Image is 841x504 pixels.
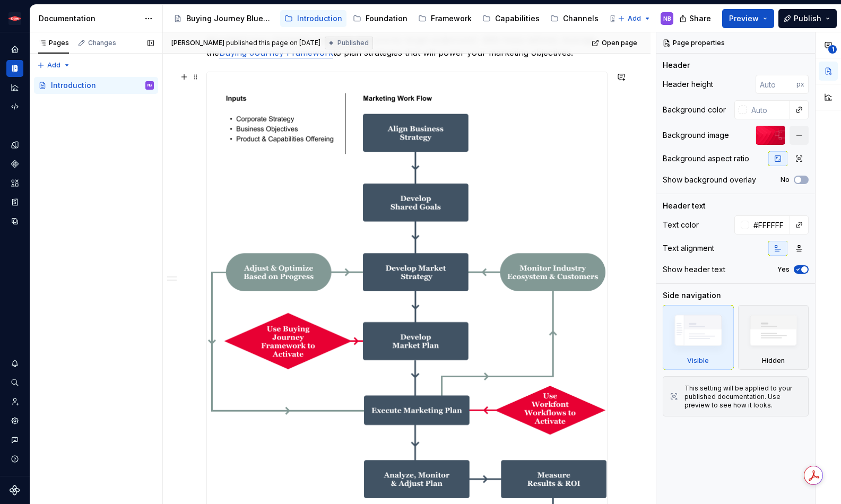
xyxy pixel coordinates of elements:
[6,213,23,230] a: Data sources
[478,10,544,27] a: Capabilities
[366,13,408,24] div: Foundation
[6,79,23,96] a: Analytics
[602,39,637,47] span: Open page
[169,10,278,27] a: Buying Journey Blueprint
[777,265,790,274] label: Yes
[588,36,642,50] a: Open page
[6,194,23,211] a: Storybook stories
[226,39,320,47] div: published this page on [DATE]
[148,80,152,91] div: NB
[722,9,774,28] button: Preview
[6,155,23,172] a: Components
[663,305,734,370] div: Visible
[794,13,821,24] span: Publish
[663,264,725,275] div: Show header text
[663,14,671,23] div: NB
[663,130,729,141] div: Background image
[38,39,69,47] div: Pages
[663,79,713,90] div: Header height
[663,175,756,185] div: Show background overlay
[169,8,612,29] div: Page tree
[663,105,726,115] div: Background color
[628,14,641,23] span: Add
[828,45,837,54] span: 1
[749,215,790,234] input: Auto
[337,39,369,47] span: Published
[6,355,23,372] button: Notifications
[6,374,23,391] button: Search ⌘K
[663,153,749,164] div: Background aspect ratio
[6,175,23,192] a: Assets
[674,9,718,28] button: Share
[88,39,116,47] div: Changes
[10,485,20,496] svg: Supernova Logo
[34,77,158,94] div: Page tree
[663,220,699,230] div: Text color
[663,290,721,301] div: Side navigation
[280,10,346,27] a: Introduction
[8,12,21,25] img: ebcb961f-3702-4f4f-81a3-20bbd08d1a2b.png
[738,305,809,370] div: Hidden
[47,61,60,69] span: Add
[663,243,714,254] div: Text alignment
[6,393,23,410] a: Invite team
[729,13,759,24] span: Preview
[684,384,802,410] div: This setting will be applied to your published documentation. Use preview to see how it looks.
[6,136,23,153] a: Design tokens
[756,75,796,94] input: Auto
[689,13,711,24] span: Share
[431,13,472,24] div: Framework
[186,13,274,24] div: Buying Journey Blueprint
[663,60,690,71] div: Header
[762,357,785,365] div: Hidden
[6,41,23,58] a: Home
[34,77,158,94] a: IntroductionNB
[297,13,342,24] div: Introduction
[614,11,654,26] button: Add
[34,58,74,73] button: Add
[39,13,139,24] div: Documentation
[414,10,476,27] a: Framework
[6,431,23,448] button: Contact support
[687,357,709,365] div: Visible
[796,80,804,89] p: px
[6,60,23,77] a: Documentation
[495,13,540,24] div: Capabilities
[6,412,23,429] a: Settings
[605,10,652,27] a: Library
[778,9,837,28] button: Publish
[563,13,599,24] div: Channels
[747,100,790,119] input: Auto
[171,39,224,47] span: [PERSON_NAME]
[349,10,412,27] a: Foundation
[51,80,96,91] div: Introduction
[546,10,603,27] a: Channels
[663,201,706,211] div: Header text
[6,98,23,115] a: Code automation
[781,176,790,184] label: No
